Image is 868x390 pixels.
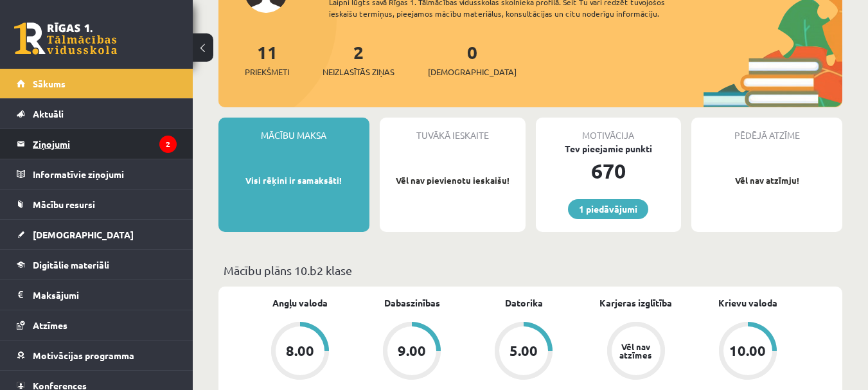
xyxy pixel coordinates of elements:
[536,118,682,142] div: Motivācija
[33,259,109,270] span: Digitālie materiāli
[218,118,369,142] div: Mācību maksa
[245,40,289,78] a: 11Priekšmeti
[33,199,95,210] span: Mācību resursi
[509,344,538,358] div: 5.00
[33,280,177,310] legend: Maksājumi
[33,319,67,331] span: Atzīmes
[224,261,837,279] p: Mācību plāns 10.b2 klase
[33,350,134,361] span: Motivācijas programma
[17,250,177,279] a: Digitālie materiāli
[245,66,289,78] span: Priekšmeti
[225,174,363,187] p: Visi rēķini ir samaksāti!
[33,129,177,159] legend: Ziņojumi
[691,118,842,142] div: Pēdējā atzīme
[505,296,543,310] a: Datorika
[17,69,177,98] a: Sākums
[286,344,314,358] div: 8.00
[159,136,177,153] i: 2
[599,296,672,310] a: Karjeras izglītība
[17,99,177,129] a: Aktuāli
[17,190,177,219] a: Mācību resursi
[536,142,682,155] div: Tev pieejamie punkti
[468,322,580,382] a: 5.00
[692,322,804,382] a: 10.00
[618,342,654,359] div: Vēl nav atzīmes
[536,155,682,186] div: 670
[384,296,440,310] a: Dabaszinības
[323,40,394,78] a: 2Neizlasītās ziņas
[398,344,426,358] div: 9.00
[323,66,394,78] span: Neizlasītās ziņas
[33,78,66,89] span: Sākums
[33,229,134,240] span: [DEMOGRAPHIC_DATA]
[380,118,526,142] div: Tuvākā ieskaite
[386,174,519,187] p: Vēl nav pievienotu ieskaišu!
[428,40,517,78] a: 0[DEMOGRAPHIC_DATA]
[356,322,468,382] a: 9.00
[718,296,777,310] a: Krievu valoda
[729,344,766,358] div: 10.00
[272,296,328,310] a: Angļu valoda
[17,341,177,370] a: Motivācijas programma
[17,220,177,249] a: [DEMOGRAPHIC_DATA]
[428,66,517,78] span: [DEMOGRAPHIC_DATA]
[33,108,64,120] span: Aktuāli
[14,22,117,55] a: Rīgas 1. Tālmācības vidusskola
[17,129,177,159] a: Ziņojumi2
[698,174,836,187] p: Vēl nav atzīmju!
[580,322,692,382] a: Vēl nav atzīmes
[17,159,177,189] a: Informatīvie ziņojumi
[33,159,177,189] legend: Informatīvie ziņojumi
[17,310,177,340] a: Atzīmes
[244,322,356,382] a: 8.00
[568,199,648,219] a: 1 piedāvājumi
[17,280,177,310] a: Maksājumi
